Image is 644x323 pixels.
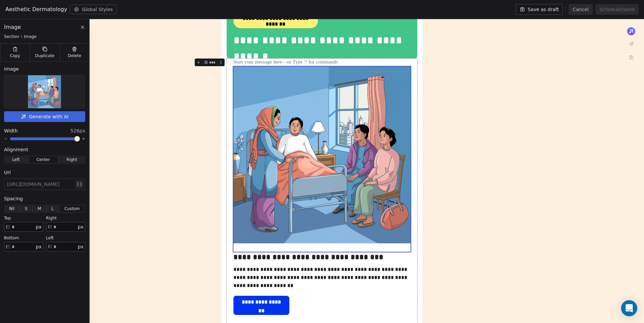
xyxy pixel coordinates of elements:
span: Spacing [4,195,23,202]
span: L [52,206,54,212]
span: px [78,224,84,231]
span: Image [24,34,37,39]
img: Selected image [28,75,61,108]
div: left [46,235,86,241]
span: Duplicate [35,53,54,58]
span: Right [66,157,77,163]
span: Url [4,169,11,176]
span: Aesthetic Dermatology [5,5,67,13]
span: Image [4,66,19,72]
span: Delete [68,53,82,58]
div: top [4,215,43,221]
span: px [78,243,84,250]
span: Width [4,127,18,134]
span: px [36,224,41,231]
div: right [46,215,86,221]
button: Save as draft [516,4,563,15]
span: Copy [10,53,20,58]
span: 526px [70,127,85,134]
div: Open Intercom Messenger [621,300,637,316]
span: M [38,206,41,212]
button: Generate with AI [4,111,85,122]
span: Nil [9,206,14,212]
span: Image [4,23,21,31]
span: px [36,243,41,250]
div: bottom [4,235,43,241]
button: Schedule/Send [595,4,639,15]
span: S [25,206,27,212]
button: Global Styles [70,5,117,14]
span: Left [12,157,20,163]
span: Section [4,34,19,39]
span: Alignment [4,146,28,153]
button: Cancel [569,4,592,15]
